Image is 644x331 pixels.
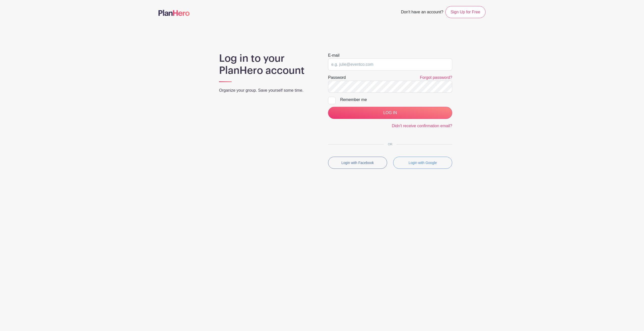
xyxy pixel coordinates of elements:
[340,97,452,103] div: Remember me
[409,161,437,165] small: Login with Google
[341,161,374,165] small: Login with Facebook
[445,6,486,18] a: Sign Up for Free
[393,157,452,169] button: Login with Google
[328,157,387,169] button: Login with Facebook
[420,75,452,80] a: Forgot password?
[158,10,190,16] img: logo-507f7623f17ff9eddc593b1ce0a138ce2505c220e1c5a4e2b4648c50719b7d32.svg
[328,52,339,58] label: E-mail
[328,75,346,81] label: Password
[328,107,452,119] input: LOG IN
[328,58,452,71] input: e.g. julie@eventco.com
[401,7,443,18] span: Don't have an account?
[384,143,396,146] span: OR
[392,124,452,128] a: Didn't receive confirmation email?
[219,87,316,93] p: Organize your group. Save yourself some time.
[219,52,316,77] h1: Log in to your PlanHero account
